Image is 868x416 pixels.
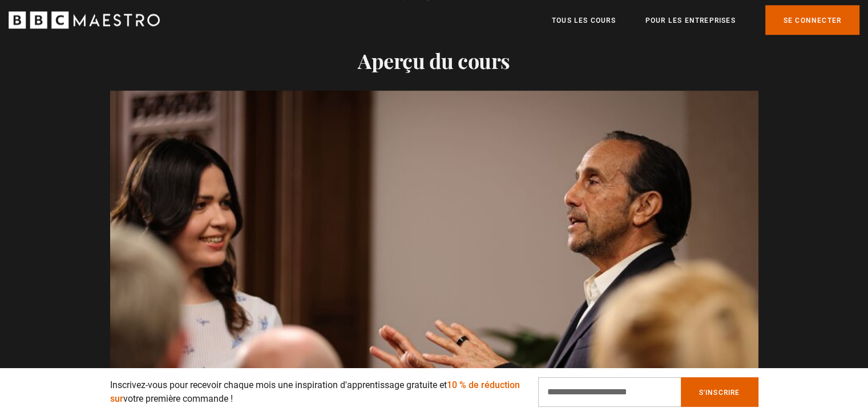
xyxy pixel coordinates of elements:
font: Se connecter [784,17,841,25]
a: Tous les cours [552,15,616,26]
font: Inscrivez-vous pour recevoir chaque mois une inspiration d'apprentissage gratuite et [110,380,447,390]
font: Pour les entreprises [645,17,736,25]
nav: Primaire [552,5,859,34]
a: Se connecter [765,5,859,34]
font: Aperçu du cours [358,47,510,74]
font: Tous les cours [552,17,616,25]
font: S'inscrire [699,389,740,397]
a: Pour les entreprises [645,15,736,26]
svg: BBC Maestro [9,11,160,28]
font: votre première commande ! [123,393,233,404]
button: S'inscrire [681,377,758,407]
